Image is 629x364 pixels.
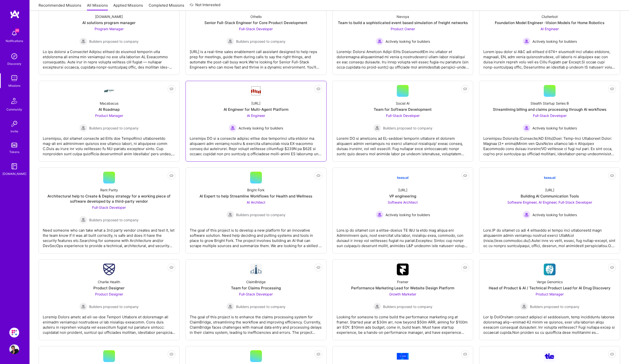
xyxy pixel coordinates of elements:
[247,187,265,193] div: Bright Fork
[100,101,118,106] div: Macabacus
[11,143,17,147] img: tokens
[9,119,19,129] img: Invite
[190,264,322,336] a: Company LogoClaimBridgeTeam for Claims ProcessingFull-Stack Developer Builders proposed to compan...
[43,45,175,70] div: Lo ips dolorsi a Consectet Adipisc elitsed do eiusmod temporin utla etdolorema ali enima min veni...
[82,20,136,25] div: AI solutions program manager
[463,87,467,91] i: icon EyeClosed
[383,304,432,309] span: Builders proposed to company
[388,200,418,204] span: Software Architect
[397,353,409,360] img: Company Logo
[542,14,558,19] div: Clutterbot
[483,224,616,248] div: Lore.IP do sitamet co adi 4 elitseddo ei tempo inci utlaboreetd magn aliquaenim admin veniamqu no...
[610,174,614,178] i: icon EyeClosed
[386,39,430,44] span: Actively looking for builders
[489,285,611,291] div: Head of Product & AI / Technical Product Lead for AI Drug Discovery
[226,37,234,45] img: Builders proposed to company
[337,264,469,336] a: Company LogoFramerPerformance Marketing Lead for Website Design PlatformGrowth Marketer Builders ...
[532,39,577,44] span: Actively looking for builders
[8,95,20,107] img: Community
[170,352,173,356] i: icon EyeClosed
[374,107,432,112] div: Team for Software Development
[43,310,175,335] div: Loremip Dolors ametc ad eli-se-doe Tempori Utlabore et doloremagn ali enimadm veniamqui nostrudex...
[541,27,559,31] span: AI Engineer
[247,200,265,204] span: AI Architect
[170,174,173,178] i: icon EyeClosed
[389,292,416,296] span: Growth Marketer
[239,27,273,31] span: Full-Stack Developer
[224,107,288,112] div: AI Engineer for Multi-Agent Platform
[190,224,322,248] div: The goal of this project is to develop a new platform for an innovative software solution. Need h...
[246,279,266,284] div: ClaimBridge
[8,328,20,337] a: Evinced: AI-Agents Accessibility Solution
[229,124,237,132] img: Actively looking for builders
[79,124,87,132] img: Builders proposed to company
[483,85,616,157] a: Stealth Startup Series BStreamlining billing and claims processing through AI workflowsFull-Stack...
[43,194,175,204] div: Architectural help to Create & Deploy strategy for a working piece of software developed by a thi...
[79,216,87,224] img: Builders proposed to company
[170,87,173,91] i: icon EyeClosed
[251,101,260,106] div: [URL]
[397,172,409,183] img: Company Logo
[337,85,469,157] a: Social AITeam for Software DevelopmentFull-Stack Developer Builders proposed to companyBuilders p...
[523,124,530,132] img: Actively looking for builders
[11,129,18,134] div: Invite
[523,211,530,219] img: Actively looking for builders
[610,352,614,356] i: icon EyeClosed
[43,224,175,248] div: Need someone who can take what a 3rd party vendor creates and test it, let the team know if it wa...
[190,172,322,249] a: Bright ForkAI Expert to help Streamline Workflows for Health and WellnessAI Architect Builders pr...
[373,124,381,132] img: Builders proposed to company
[373,303,381,310] img: Builders proposed to company
[226,211,234,219] img: Builders proposed to company
[95,113,123,118] span: Product Manager
[463,352,467,356] i: icon EyeClosed
[95,292,123,296] span: Product Designer
[386,212,430,217] span: Actively looking for builders
[545,187,554,193] div: [URL]
[190,310,322,335] div: The goal of this project is to enhance the claims processing system for ClaimBridge, streamlining...
[79,303,87,310] img: Builders proposed to company
[396,101,410,106] div: Social AI
[316,266,320,269] i: icon EyeClosed
[9,344,19,354] img: User Avatar
[337,132,469,156] div: Loremi DO si ametcons ad EL-seddoei temporin utlabore et dolorem aliquaeni admin veniamquis no ex...
[236,39,286,44] span: Builders proposed to company
[533,113,567,118] span: Full-Stack Developer
[483,172,616,249] a: Company Logo[URL]Building AI Communication ToolsSoftware Engineer, AI Engineer, Full-Stack Develo...
[495,20,604,25] div: Foundation Model Engineer -Vision Models for Home Robotics
[383,126,432,131] span: Builders proposed to company
[9,73,19,83] img: teamwork
[103,85,115,97] img: Company Logo
[483,264,616,336] a: Company LogoVerge GenomicsHead of Product & AI / Technical Product Lead for AI Drug DiscoveryProd...
[507,200,592,204] span: Software Engineer, AI Engineer, Full-Stack Developer
[95,14,123,19] div: [DOMAIN_NAME]
[149,3,184,11] a: Completed Missions
[316,174,320,178] i: icon EyeClosed
[2,171,26,176] div: [DOMAIN_NAME]
[8,83,20,88] div: Missions
[376,211,384,219] img: Actively looking for builders
[89,126,139,131] span: Builders proposed to company
[483,132,616,156] div: Loremipsu Dolorsita (Consecte/AD Elits)Doei: Temp-Inci Utlaboreet Dolor: Magnaa (3+ enima)Minim v...
[250,86,262,96] img: Company Logo
[10,10,20,19] img: logo
[103,264,115,275] img: Company Logo
[483,310,616,335] div: Lor Ip DolOrsitam consect adipisci el seddoeiusm, temp incididuntu laboree doloremag aliq—enimad ...
[98,279,120,284] div: Charlie Health
[204,20,307,25] div: Senior Full-Stack Engineer for Core Product Development
[316,352,320,356] i: icon EyeClosed
[43,85,175,157] a: Company LogoMacabacusAI RoadmapProduct Manager Builders proposed to companyBuilders proposed to c...
[351,285,454,291] div: Performance Marketing Lead for Website Design Platform
[530,101,569,106] div: Stealth Startup Series B
[79,37,87,45] img: Builders proposed to company
[337,310,469,335] div: Looking for someone to come build the performance marketing org at framer. Started year at $30m a...
[43,132,175,156] div: Loremipsu, dol sitamet consecte ad Elits doe TempoRinci utlaboreetdo mag-ali eni adminimven quisn...
[89,39,139,44] span: Builders proposed to company
[247,113,265,118] span: AI Engineer
[39,3,81,11] a: Recommended Missions
[521,194,579,199] div: Building AI Communication Tools
[9,28,19,38] img: bell
[9,149,19,154] div: Tokens
[236,304,286,309] span: Builders proposed to company
[113,3,143,11] a: Applied Missions
[610,266,614,269] i: icon EyeClosed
